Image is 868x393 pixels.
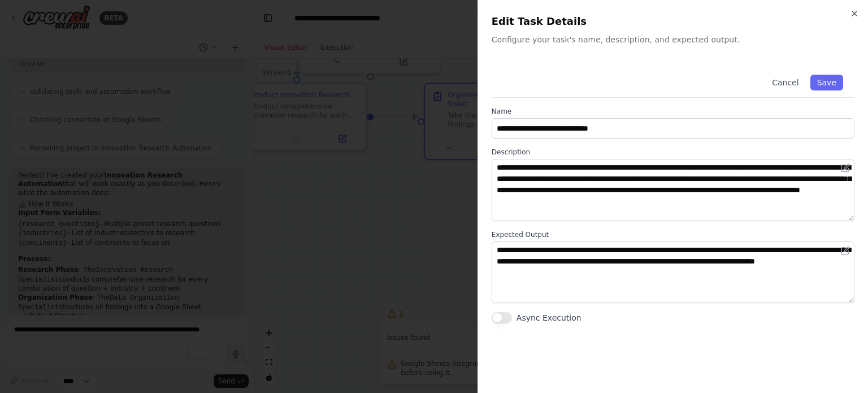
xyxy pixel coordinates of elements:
h2: Edit Task Details [492,14,854,29]
label: Description [492,148,854,157]
label: Async Execution [517,312,581,323]
button: Open in editor [839,244,852,257]
button: Save [810,75,843,90]
label: Expected Output [492,230,854,239]
label: Name [492,107,854,116]
button: Cancel [765,75,805,90]
button: Open in editor [839,161,852,175]
p: Configure your task's name, description, and expected output. [492,34,854,45]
